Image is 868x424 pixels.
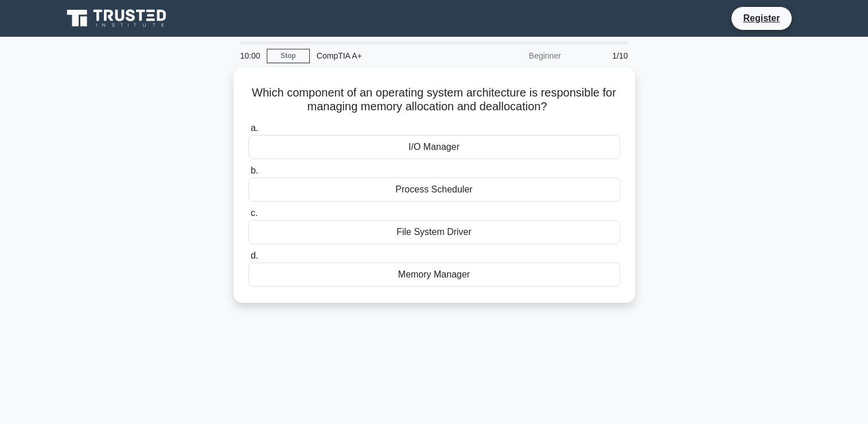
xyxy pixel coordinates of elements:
span: c. [251,208,258,218]
span: d. [251,250,258,260]
div: CompTIA A+ [310,44,468,67]
a: Register [736,11,787,25]
div: Memory Manager [248,263,620,287]
span: a. [251,123,258,133]
h5: Which component of an operating system architecture is responsible for managing memory allocation... [247,86,621,114]
div: Process Scheduler [248,178,620,202]
div: I/O Manager [248,135,620,159]
span: b. [251,165,258,175]
a: Stop [267,49,310,63]
div: File System Driver [248,220,620,244]
div: Beginner [468,44,568,67]
div: 10:00 [233,44,267,67]
div: 1/10 [568,44,635,67]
